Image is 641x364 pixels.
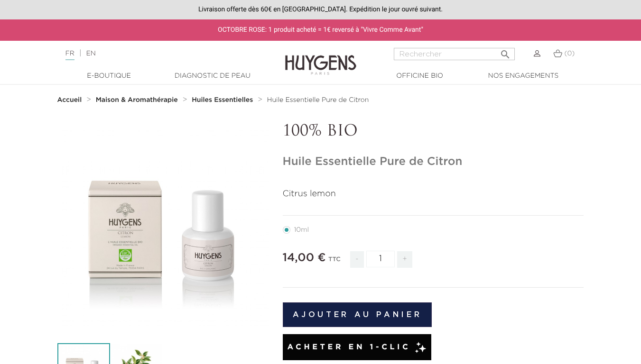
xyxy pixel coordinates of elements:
p: 100% BIO [283,123,584,141]
a: Maison & Aromathérapie [96,96,180,104]
label: 10ml [283,226,320,234]
button: Ajouter au panier [283,302,432,327]
a: EN [86,50,95,57]
p: Citrus lemon [283,188,584,200]
div: TTC [328,249,341,275]
a: E-Boutique [62,71,157,81]
input: Rechercher [394,48,515,60]
span: 14,00 € [283,252,326,264]
span: Huile Essentielle Pure de Citron [267,97,369,103]
a: Huile Essentielle Pure de Citron [267,96,369,104]
strong: Accueil [57,97,82,103]
a: Nos engagements [476,71,571,81]
span: (0) [564,50,575,57]
img: Huygens [285,40,356,76]
h1: Huile Essentielle Pure de Citron [283,155,584,169]
a: Officine Bio [372,71,467,81]
button:  [497,45,514,58]
strong: Maison & Aromathérapie [96,97,178,103]
a: Huiles Essentielles [192,96,255,104]
a: FR [65,50,74,60]
strong: Huiles Essentielles [192,97,253,103]
a: Accueil [57,96,84,104]
input: Quantité [366,251,395,267]
span: + [397,251,412,268]
div: | [61,48,260,59]
i:  [500,46,511,57]
span: - [350,251,363,268]
a: Diagnostic de peau [165,71,260,81]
